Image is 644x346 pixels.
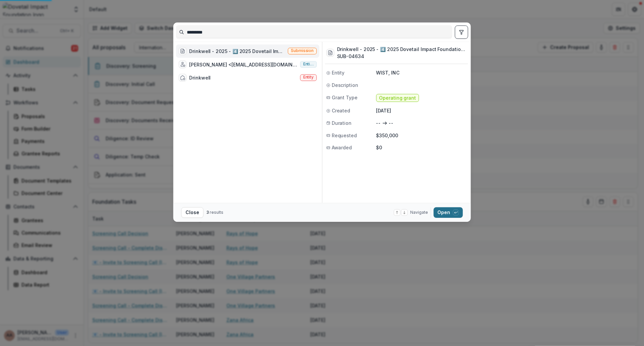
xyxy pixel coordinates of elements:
[189,61,298,68] div: [PERSON_NAME] <[EMAIL_ADDRESS][DOMAIN_NAME]> <[EMAIL_ADDRESS][DOMAIN_NAME]>
[206,210,209,215] span: 3
[303,62,314,66] span: Entity user
[376,132,467,139] p: $350,000
[181,207,203,218] button: Close
[332,144,352,151] span: Awarded
[189,48,285,55] div: Drinkwell - 2025 - 4️⃣ 2025 Dovetail Impact Foundation Application
[332,119,352,127] span: Duration
[332,132,357,139] span: Requested
[210,210,223,215] span: results
[410,209,428,215] span: Navigate
[376,144,467,151] p: $0
[189,74,211,81] div: Drinkwell
[337,53,467,60] h3: SUB-04634
[303,75,314,80] span: Entity
[434,207,463,218] button: Open
[379,95,416,101] span: Operating grant
[376,107,467,114] p: [DATE]
[376,69,467,77] p: WIST, INC
[376,119,381,127] p: --
[332,107,350,114] span: Created
[291,49,314,53] span: Submission
[332,69,345,77] span: Entity
[337,46,467,53] h3: Drinkwell - 2025 - 4️⃣ 2025 Dovetail Impact Foundation Application
[389,119,393,127] p: --
[332,94,358,101] span: Grant Type
[455,26,468,39] button: toggle filters
[332,82,358,89] span: Description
